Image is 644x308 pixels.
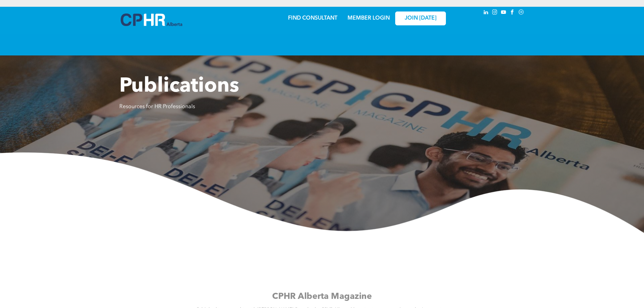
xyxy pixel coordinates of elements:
a: linkedin [482,8,490,18]
span: Resources for HR Professionals [119,104,195,110]
a: instagram [491,8,499,18]
span: CPHR Alberta Magazine [272,292,372,301]
a: FIND CONSULTANT [288,16,337,21]
a: facebook [509,8,516,18]
img: A blue and white logo for cp alberta [121,14,182,26]
a: JOIN [DATE] [395,11,446,25]
span: JOIN [DATE] [405,15,436,22]
a: youtube [500,8,507,18]
span: Publications [119,76,239,97]
a: MEMBER LOGIN [348,16,390,21]
a: Social network [518,8,525,18]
